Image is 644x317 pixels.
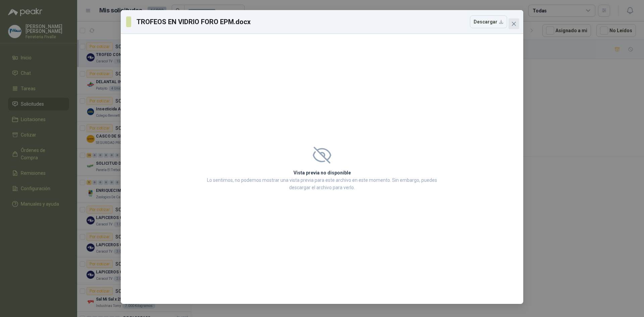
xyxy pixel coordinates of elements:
span: close [511,21,517,27]
h3: TROFEOS EN VIDRIO FORO EPM.docx [137,17,251,27]
p: Lo sentimos, no podemos mostrar una vista previa para este archivo en este momento. Sin embargo, ... [205,176,439,191]
button: Descargar [470,15,507,28]
h2: Vista previa no disponible [205,169,439,176]
button: Close [508,18,519,29]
